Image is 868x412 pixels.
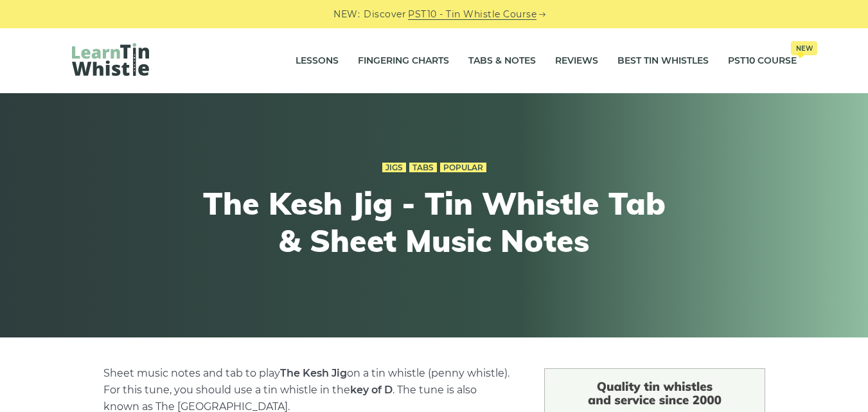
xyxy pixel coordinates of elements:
span: New [791,41,817,55]
a: Fingering Charts [358,45,449,77]
strong: The Kesh Jig [280,367,347,379]
a: Tabs & Notes [468,45,536,77]
img: LearnTinWhistle.com [72,43,149,76]
a: PST10 CourseNew [728,45,797,77]
a: Jigs [382,163,406,173]
a: Tabs [409,163,437,173]
a: Reviews [555,45,598,77]
a: Popular [440,163,486,173]
strong: key of D [350,384,393,396]
a: Best Tin Whistles [617,45,709,77]
h1: The Kesh Jig - Tin Whistle Tab & Sheet Music Notes [198,185,671,259]
a: Lessons [296,45,339,77]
